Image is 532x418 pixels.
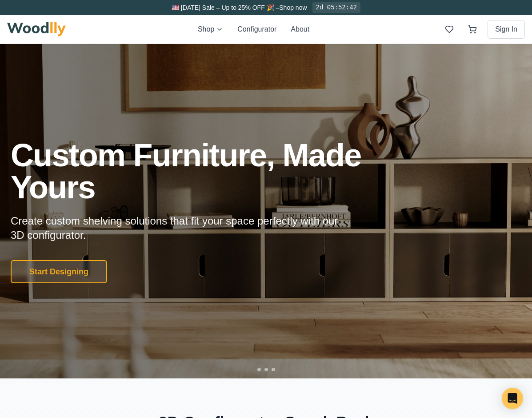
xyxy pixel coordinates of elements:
[198,24,223,35] button: Shop
[279,4,307,11] a: Shop now
[237,24,276,35] button: Configurator
[502,388,523,409] div: Open Intercom Messenger
[172,4,279,11] span: 🇺🇸 [DATE] Sale – Up to 25% OFF 🎉 –
[488,20,525,39] button: Sign In
[312,2,360,13] div: 2d 05:52:42
[11,260,107,283] button: Start Designing
[7,22,66,36] img: Woodlly
[11,139,409,203] h1: Custom Furniture, Made Yours
[291,24,309,35] button: About
[11,214,352,242] p: Create custom shelving solutions that fit your space perfectly with our 3D configurator.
